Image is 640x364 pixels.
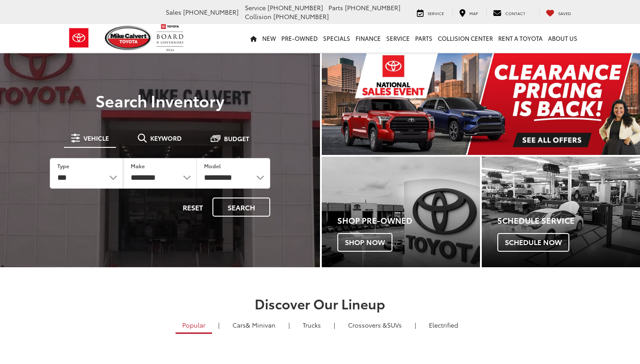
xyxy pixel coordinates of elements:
li: | [332,320,337,329]
a: Popular [176,317,212,334]
img: Clearance Pricing Is Back [322,53,640,155]
a: Contact [486,8,532,17]
span: [PHONE_NUMBER] [268,3,323,12]
a: Shop Pre-Owned Shop Now [322,157,480,267]
div: Toyota [322,157,480,267]
a: Specials [320,24,353,52]
img: Toyota [62,24,96,52]
a: Collision Center [435,24,496,52]
span: [PHONE_NUMBER] [183,8,239,16]
span: Crossovers & [348,320,387,329]
span: Budget [224,135,249,142]
span: Service [428,10,444,16]
span: [PHONE_NUMBER] [273,12,329,21]
span: Keyword [150,135,182,141]
span: & Minivan [246,320,276,329]
label: Model [204,162,221,170]
a: Cars [226,317,282,332]
a: Home [248,24,260,52]
span: Collision [245,12,272,21]
a: Rent a Toyota [496,24,545,52]
span: Shop Now [337,233,392,252]
a: Service [410,8,451,17]
h4: Shop Pre-Owned [337,216,480,225]
a: Finance [353,24,384,52]
a: Parts [412,24,435,52]
span: Contact [505,10,525,16]
h3: Search Inventory [37,91,283,109]
li: | [216,320,222,329]
a: Pre-Owned [279,24,320,52]
button: Search [212,198,270,217]
img: Mike Calvert Toyota [105,26,152,50]
a: SUVs [341,317,408,332]
span: Parts [328,3,343,12]
h2: Discover Our Lineup [7,296,633,311]
section: Carousel section with vehicle pictures - may contain disclaimers. [322,53,640,155]
span: [PHONE_NUMBER] [345,3,400,12]
a: Service [384,24,412,52]
div: Toyota [482,157,640,267]
a: Trucks [296,317,328,332]
span: Vehicle [84,135,109,141]
label: Make [131,162,145,170]
li: | [412,320,418,329]
a: My Saved Vehicles [539,8,578,17]
a: New [260,24,279,52]
a: Electrified [422,317,465,332]
span: Saved [558,10,571,16]
span: Sales [166,8,181,16]
button: Reset [175,198,211,217]
span: Service [245,3,266,12]
span: Map [469,10,478,16]
h4: Schedule Service [497,216,640,225]
a: About Us [545,24,580,52]
span: Schedule Now [497,233,569,252]
div: carousel slide number 1 of 1 [322,53,640,155]
label: Type [57,162,69,170]
li: | [286,320,292,329]
a: Schedule Service Schedule Now [482,157,640,267]
a: Map [452,8,484,17]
